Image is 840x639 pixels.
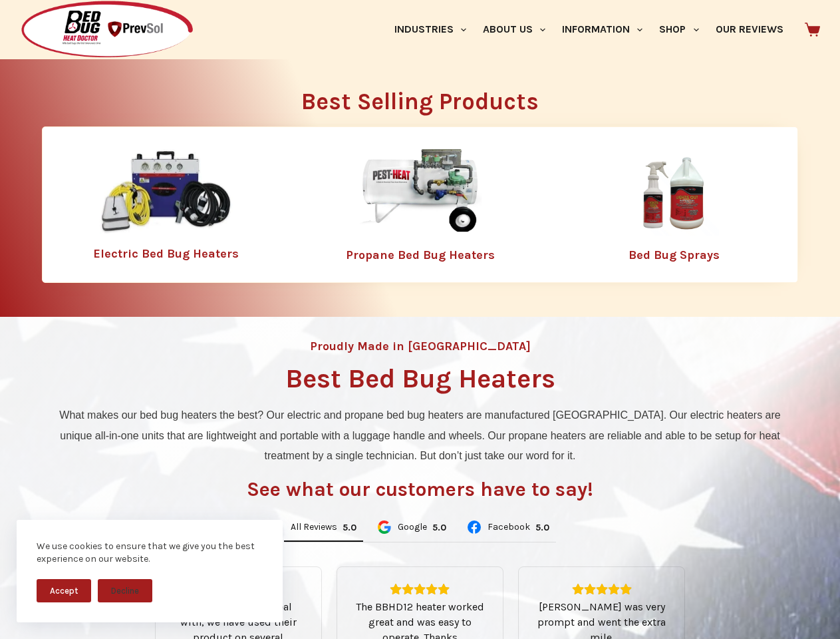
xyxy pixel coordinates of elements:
button: Open LiveChat chat widget [11,5,51,45]
button: Decline [98,579,152,602]
a: Propane Bed Bug Heaters [346,248,495,262]
div: Rating: 5.0 out of 5 [432,522,446,533]
span: Facebook [488,523,530,532]
h4: Proudly Made in [GEOGRAPHIC_DATA] [310,340,531,352]
h1: Best Bed Bug Heaters [285,365,555,392]
p: What makes our bed bug heaters the best? Our electric and propane bed bug heaters are manufacture... [49,405,791,466]
div: Rating: 5.0 out of 5 [535,583,668,595]
div: Rating: 5.0 out of 5 [535,522,549,533]
div: Rating: 5.0 out of 5 [343,522,356,533]
div: 5.0 [432,522,446,533]
span: Google [398,523,427,532]
a: Bed Bug Sprays [629,248,720,262]
div: We use cookies to ensure that we give you the best experience on our website. [37,540,263,566]
a: Electric Bed Bug Heaters [93,246,239,261]
button: Accept [37,579,91,602]
div: 5.0 [535,522,549,533]
span: All Reviews [291,523,337,532]
div: Rating: 5.0 out of 5 [353,583,487,595]
h2: Best Selling Products [42,90,798,113]
div: 5.0 [343,522,356,533]
h3: See what our customers have to say! [247,479,593,499]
